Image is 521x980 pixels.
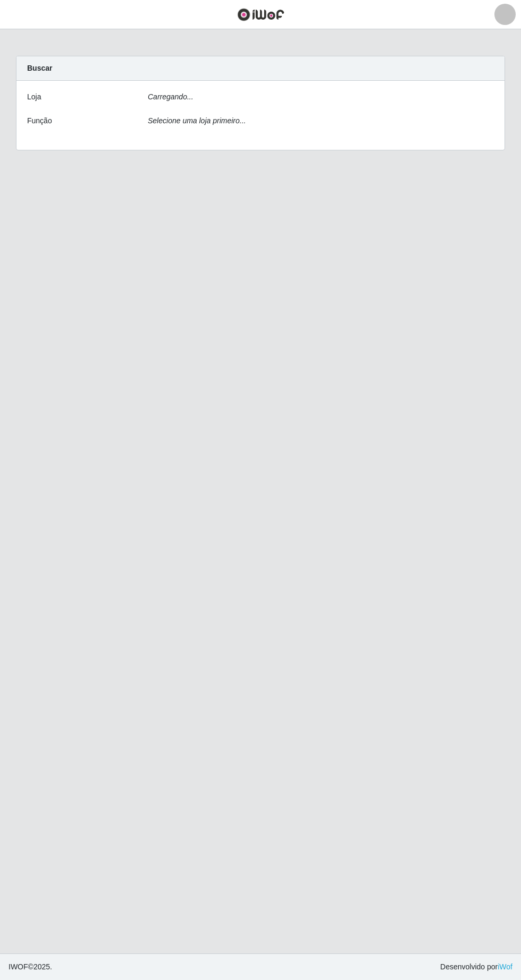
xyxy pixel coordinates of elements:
[148,116,246,125] i: Selecione uma loja primeiro...
[9,962,28,971] span: IWOF
[27,115,52,126] label: Função
[440,961,512,973] span: Desenvolvido por
[498,962,512,971] a: iWof
[9,961,52,973] span: © 2025 .
[27,64,52,72] strong: Buscar
[27,91,41,103] label: Loja
[148,92,194,101] i: Carregando...
[237,8,284,21] img: CoreUI Logo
